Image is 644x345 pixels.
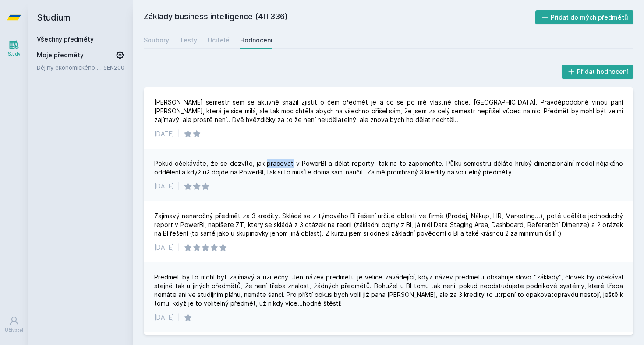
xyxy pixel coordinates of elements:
[5,327,23,334] div: Uživatel
[37,63,103,72] a: Dějiny ekonomického myšlení
[208,31,230,49] a: Učitelé
[154,243,174,252] div: [DATE]
[154,98,623,124] div: [PERSON_NAME] semestr sem se aktivně snažil zjistit o čem předmět je a co se po mě vlastně chce. ...
[178,313,180,322] div: |
[2,35,26,62] a: Study
[154,212,623,238] div: Zajímavý nenáročný předmět za 3 kredity. Skládá se z týmového BI řešení určité oblasti ve firmě (...
[144,10,535,24] h2: Základy business intelligence (4IT336)
[154,182,174,191] div: [DATE]
[535,10,634,24] button: Přidat do mých předmětů
[144,36,169,45] div: Soubory
[178,182,180,191] div: |
[37,35,94,43] a: Všechny předměty
[103,64,124,71] a: 5EN200
[154,313,174,322] div: [DATE]
[180,31,197,49] a: Testy
[562,65,634,79] button: Přidat hodnocení
[37,51,84,59] span: Moje předměty
[154,273,623,308] div: Předmět by to mohl být zajímavý a užitečný. Jen název předmětu je velice zavádějící, když název p...
[240,31,272,49] a: Hodnocení
[240,36,272,45] div: Hodnocení
[178,243,180,252] div: |
[2,311,26,338] a: Uživatel
[8,51,21,57] div: Study
[180,36,197,45] div: Testy
[208,36,230,45] div: Učitelé
[154,129,174,138] div: [DATE]
[144,31,169,49] a: Soubory
[154,159,623,177] div: Pokud očekáváte, že se dozvíte, jak pracovat v PowerBI a dělat reporty, tak na to zapomeňte. Půlk...
[178,129,180,138] div: |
